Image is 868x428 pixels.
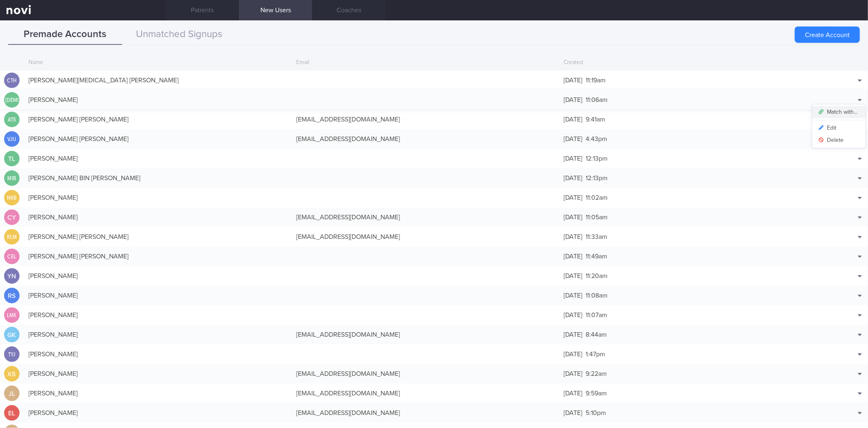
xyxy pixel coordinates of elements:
div: [PERSON_NAME] [24,366,292,382]
div: [EMAIL_ADDRESS][DOMAIN_NAME] [292,366,560,382]
button: Premade Accounts [8,24,122,45]
span: [DATE] [564,194,582,201]
span: 11:07am [586,312,607,318]
span: [DATE] [564,97,582,103]
span: 11:05am [586,214,608,221]
div: [EMAIL_ADDRESS][DOMAIN_NAME] [292,229,560,245]
div: ATS [5,112,18,128]
span: 9:59am [586,390,607,397]
div: [EMAIL_ADDRESS][DOMAIN_NAME] [292,405,560,421]
div: EL [4,405,20,421]
span: 11:02am [586,194,608,201]
div: [PERSON_NAME] [24,287,292,304]
button: Delete [812,134,866,146]
div: [PERSON_NAME] [24,346,292,362]
div: RS [4,288,20,304]
span: 1:47pm [586,351,605,357]
span: [DATE] [564,312,582,318]
div: [PERSON_NAME] [PERSON_NAME] [24,229,292,245]
span: 5:10pm [586,410,606,416]
div: [PERSON_NAME] [24,385,292,402]
span: 9:41am [586,116,605,123]
div: [PERSON_NAME] [24,268,292,284]
div: RLM [5,229,18,245]
span: [DATE] [564,116,582,123]
div: JL [4,386,20,402]
span: 12:13pm [586,155,608,162]
span: [DATE] [564,136,582,142]
span: [DATE] [564,175,582,181]
div: CY [4,210,20,225]
div: CTH [5,73,18,88]
div: [PERSON_NAME] [24,150,292,167]
div: [PERSON_NAME] [24,190,292,206]
div: [DEMOGRAPHIC_DATA] [5,92,18,108]
div: MIB [5,170,18,186]
div: [PERSON_NAME] [PERSON_NAME] [24,248,292,265]
div: [PERSON_NAME][MEDICAL_DATA] [PERSON_NAME] [24,72,292,88]
button: Unmatched Signups [122,24,236,45]
div: TYJ [5,346,18,362]
div: NKB [5,190,18,206]
div: GK [4,327,20,343]
button: Create Account [795,26,860,43]
span: [DATE] [564,155,582,162]
div: [EMAIL_ADDRESS][DOMAIN_NAME] [292,385,560,402]
span: [DATE] [564,273,582,279]
div: [EMAIL_ADDRESS][DOMAIN_NAME] [292,131,560,147]
div: LMK [5,307,18,323]
span: 11:33am [586,234,607,240]
button: Edit [812,122,866,134]
div: XS [4,366,20,382]
button: Match with... [812,106,866,118]
span: 11:49am [586,253,607,260]
div: CEL [5,249,18,265]
span: [DATE] [564,234,582,240]
span: 9:22am [586,371,607,377]
span: [DATE] [564,371,582,377]
div: VJU [5,131,18,147]
div: [EMAIL_ADDRESS][DOMAIN_NAME] [292,209,560,225]
div: Email [292,55,560,71]
span: [DATE] [564,292,582,299]
span: 11:20am [586,273,608,279]
div: [PERSON_NAME] [PERSON_NAME] [24,131,292,147]
span: [DATE] [564,77,582,84]
span: 8:44am [586,331,607,338]
span: [DATE] [564,390,582,397]
div: [PERSON_NAME] [24,92,292,108]
div: Created [560,55,827,71]
div: YN [4,268,20,284]
span: [DATE] [564,253,582,260]
span: [DATE] [564,214,582,221]
div: TL [4,151,20,167]
span: 12:13pm [586,175,608,181]
div: [PERSON_NAME] [24,307,292,323]
span: 4:43pm [586,136,607,142]
span: [DATE] [564,410,582,416]
div: [EMAIL_ADDRESS][DOMAIN_NAME] [292,111,560,128]
span: [DATE] [564,331,582,338]
span: 11:19am [586,77,606,84]
span: 11:06am [586,97,608,103]
span: 11:08am [586,292,608,299]
div: [PERSON_NAME] [24,209,292,225]
div: [EMAIL_ADDRESS][DOMAIN_NAME] [292,327,560,343]
div: [PERSON_NAME] [PERSON_NAME] [24,111,292,128]
div: [PERSON_NAME] [24,405,292,421]
div: [PERSON_NAME] [24,327,292,343]
div: [PERSON_NAME] BIN [PERSON_NAME] [24,170,292,186]
span: [DATE] [564,351,582,357]
div: Name [24,55,292,71]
